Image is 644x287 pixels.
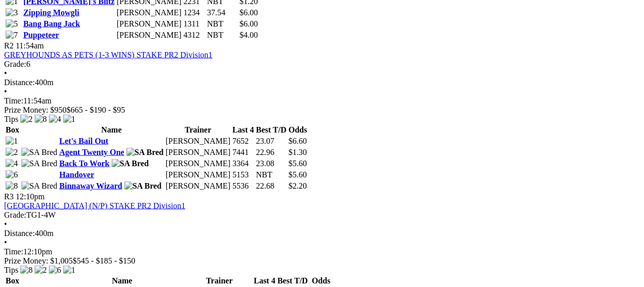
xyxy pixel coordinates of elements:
[4,96,640,106] div: 11:54am
[59,181,122,190] a: Binnaway Wizard
[67,106,125,114] span: $665 - $190 - $95
[112,159,149,168] img: SA Bred
[289,148,307,156] span: $1.30
[255,136,287,146] td: 23.07
[59,159,109,168] a: Back To Work
[4,78,640,87] div: 400m
[289,170,307,179] span: $5.60
[255,181,287,191] td: 22.68
[232,147,254,158] td: 7441
[6,276,19,285] span: Box
[289,159,307,168] span: $5.60
[4,96,23,105] span: Time:
[4,266,18,274] span: Tips
[20,266,33,275] img: 8
[255,125,287,135] th: Best T/D
[232,136,254,146] td: 7652
[289,137,307,145] span: $6.60
[232,159,254,169] td: 3364
[4,201,186,210] a: [GEOGRAPHIC_DATA] (N/P) STAKE PR2 Division1
[4,211,640,220] div: TG1-4W
[6,159,18,168] img: 4
[253,276,276,286] th: Last 4
[4,247,23,256] span: Time:
[255,159,287,169] td: 23.08
[289,181,307,190] span: $2.20
[240,31,258,39] span: $4.00
[6,125,19,134] span: Box
[183,19,205,29] td: 1311
[116,30,182,40] td: [PERSON_NAME]
[4,247,640,256] div: 12:10pm
[6,181,18,191] img: 8
[4,220,7,228] span: •
[6,19,18,29] img: 5
[35,266,47,275] img: 2
[116,19,182,29] td: [PERSON_NAME]
[232,181,254,191] td: 5536
[165,170,231,180] td: [PERSON_NAME]
[232,125,254,135] th: Last 4
[35,115,47,124] img: 8
[16,192,45,201] span: 12:10pm
[165,147,231,158] td: [PERSON_NAME]
[116,8,182,18] td: [PERSON_NAME]
[277,276,308,286] th: Best T/D
[4,87,7,96] span: •
[207,30,238,40] td: NBT
[6,137,18,146] img: 1
[4,211,27,219] span: Grade:
[240,19,258,28] span: $6.00
[21,159,58,168] img: SA Bred
[183,8,205,18] td: 1234
[21,181,58,191] img: SA Bred
[23,8,80,17] a: Zipping Mowgli
[23,31,59,39] a: Puppeteer
[16,41,44,50] span: 11:54am
[4,229,640,238] div: 400m
[4,256,640,266] div: Prize Money: $1,005
[4,115,18,123] span: Tips
[6,170,18,179] img: 6
[49,266,61,275] img: 6
[23,19,80,28] a: Bang Bang Jack
[124,181,162,191] img: SA Bred
[6,8,18,17] img: 3
[240,8,258,17] span: $6.00
[255,147,287,158] td: 22.96
[4,78,35,87] span: Distance:
[165,136,231,146] td: [PERSON_NAME]
[20,115,33,124] img: 2
[183,30,205,40] td: 4312
[4,106,640,115] div: Prize Money: $950
[59,276,185,286] th: Name
[59,170,94,179] a: Handover
[59,137,108,145] a: Let's Bail Out
[232,170,254,180] td: 5153
[165,125,231,135] th: Trainer
[4,60,27,68] span: Grade:
[6,148,18,157] img: 2
[63,266,75,275] img: 1
[4,69,7,77] span: •
[187,276,252,286] th: Trainer
[165,159,231,169] td: [PERSON_NAME]
[4,192,14,201] span: R3
[207,19,238,29] td: NBT
[59,148,124,156] a: Agent Twenty One
[310,276,333,286] th: Odds
[255,170,287,180] td: NBT
[288,125,307,135] th: Odds
[21,148,58,157] img: SA Bred
[73,256,136,265] span: $545 - $185 - $150
[49,115,61,124] img: 4
[63,115,75,124] img: 1
[4,41,14,50] span: R2
[59,125,164,135] th: Name
[165,181,231,191] td: [PERSON_NAME]
[4,229,35,238] span: Distance:
[6,31,18,40] img: 7
[4,60,640,69] div: 6
[4,238,7,247] span: •
[4,50,213,59] a: GREYHOUNDS AS PETS (1-3 WINS) STAKE PR2 Division1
